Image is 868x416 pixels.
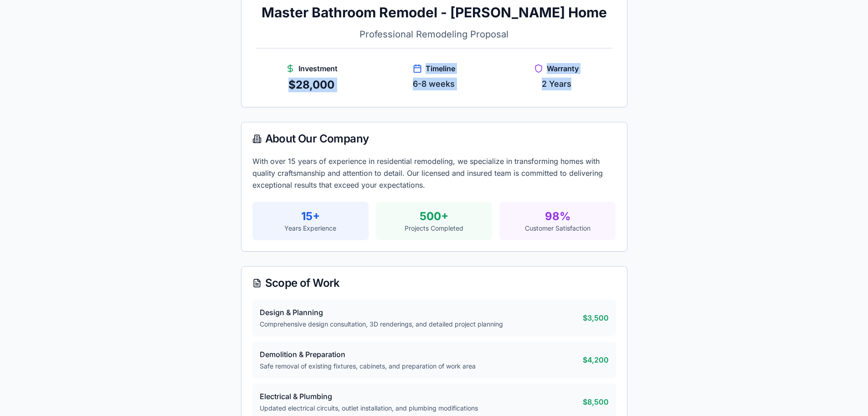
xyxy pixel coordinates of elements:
[426,63,455,74] span: Timeline
[260,404,583,413] p: Updated electrical circuits, outlet installation, and plumbing modifications
[298,63,338,74] span: Investment
[383,224,485,233] div: Projects Completed
[378,78,490,90] p: 6-8 weeks
[260,307,583,318] h4: Design & Planning
[260,224,361,233] div: Years Experience
[260,391,583,402] h4: Electrical & Plumbing
[260,349,583,360] h4: Demolition & Preparation
[260,209,361,224] div: 15+
[583,312,609,323] span: $3,500
[260,362,583,371] p: Safe removal of existing fixtures, cabinets, and preparation of work area
[547,63,579,74] span: Warranty
[507,209,608,224] div: 98%
[252,278,616,289] div: Scope of Work
[256,28,612,41] p: Professional Remodeling Proposal
[583,396,609,407] span: $8,500
[260,320,583,329] p: Comprehensive design consultation, 3D renderings, and detailed project planning
[383,209,485,224] div: 500+
[583,354,609,365] span: $4,200
[256,78,368,92] p: $ 28,000
[252,133,616,144] div: About Our Company
[256,4,612,21] h1: Master Bathroom Remodel - [PERSON_NAME] Home
[501,78,612,90] p: 2 Years
[252,155,616,191] p: With over 15 years of experience in residential remodeling, we specialize in transforming homes w...
[507,224,608,233] div: Customer Satisfaction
